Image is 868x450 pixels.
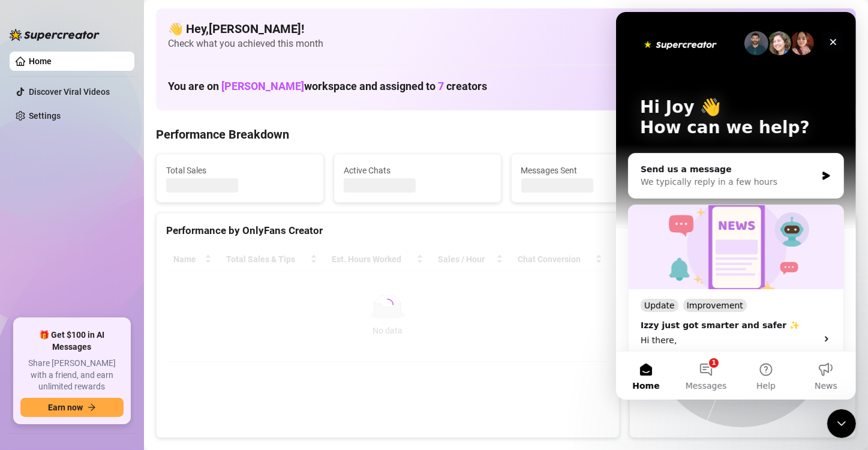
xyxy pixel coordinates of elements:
[88,403,96,412] span: arrow-right
[166,164,314,177] span: Total Sales
[156,126,289,143] h4: Performance Breakdown
[168,20,844,37] h4: 👋 Hey, [PERSON_NAME] !
[221,80,304,92] span: [PERSON_NAME]
[827,409,856,438] iframe: Intercom live chat
[616,12,856,400] iframe: Intercom live chat
[168,37,844,50] span: Check what you achieved this month
[521,164,669,177] span: Messages Sent
[20,398,124,417] button: Earn nowarrow-right
[10,29,100,41] img: logo-BBDzfeDw.svg
[166,223,609,239] div: Performance by OnlyFans Creator
[380,296,396,313] span: loading
[20,329,124,353] span: 🎁 Get $100 in AI Messages
[48,403,83,412] span: Earn now
[168,80,487,93] h1: You are on workspace and assigned to creators
[344,164,491,177] span: Active Chats
[29,56,52,66] a: Home
[29,87,110,97] a: Discover Viral Videos
[29,111,61,121] a: Settings
[438,80,444,92] span: 7
[20,358,124,393] span: Share [PERSON_NAME] with a friend, and earn unlimited rewards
